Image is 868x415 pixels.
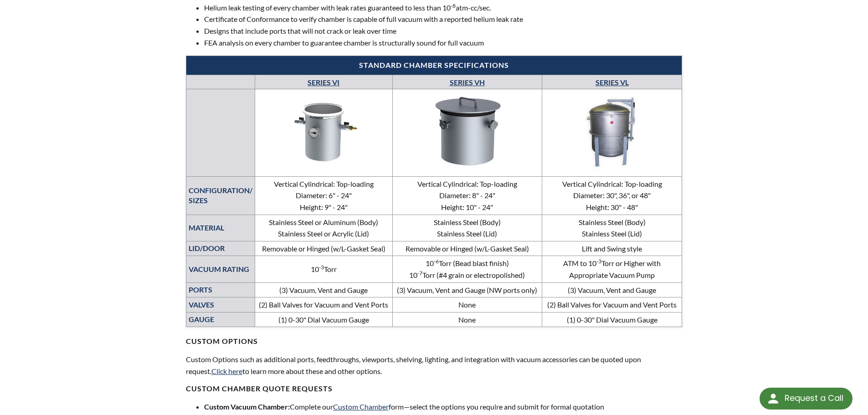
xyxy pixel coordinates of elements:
[255,176,392,215] td: Vertical Cylindrical: Top-loading Diameter: 6" - 24" Height: 9" - 24"
[204,37,683,49] li: FEA analysis on every chamber to guarantee chamber is structurally sound for full vacuum
[785,388,843,409] div: Request a Call
[417,270,422,277] sup: -7
[255,297,392,313] td: (2) Ball Valves for Vacuum and Vent Ports
[392,297,542,313] td: None
[542,215,682,241] td: Stainless Steel (Body) Stainless Steel (Lid)
[186,354,683,377] p: Custom Options such as additional ports, feedthroughs, viewports, shelving, lighting, and integra...
[255,312,392,327] td: (1) 0-30" Dial Vacuum Gauge
[542,176,682,215] td: Vertical Cylindrical: Top-loading Diameter: 30", 36", or 48" Height: 30" - 48"
[255,256,392,282] td: 10 Torr
[204,401,683,413] li: Complete our form—select the options you require and submit for formal quotation
[255,215,392,241] td: Stainless Steel or Aluminum (Body) Stainless Steel or Acrylic (Lid)
[186,297,255,313] th: VALVES
[204,2,683,14] li: Helium leak testing of every chamber with leak rates guaranteed to less than 10 atm-cc/sec.
[186,327,683,346] h4: CUSTOM OPTIONS
[186,384,683,394] h4: Custom chamber QUOTe requests
[450,78,485,87] a: SERIES VH
[392,241,542,256] td: Removable or Hinged (w/L-Gasket Seal)
[542,312,682,327] td: (1) 0-30" Dial Vacuum Gauge
[542,241,682,256] td: Lift and Swing style
[766,391,781,406] img: round button
[319,264,324,271] sup: -3
[392,312,542,327] td: None
[392,282,542,297] td: (3) Vacuum, Vent and Gauge (NW ports only)
[186,312,255,327] th: GAUGE
[186,176,255,215] th: CONFIGURATION/ SIZES
[191,61,678,70] h4: Standard Chamber Specifications
[451,2,456,9] sup: -8
[596,78,629,87] a: SERIES VL
[434,258,439,265] sup: -6
[204,402,290,411] strong: Custom Vacuum Chamber:
[186,215,255,241] th: MATERIAL
[760,388,853,410] div: Request a Call
[255,282,392,297] td: (3) Vacuum, Vent and Gauge
[211,367,242,375] a: Click here
[596,258,601,265] sup: -3
[392,256,542,282] td: 10 Torr (Bead blast finish) 10 Torr (#4 grain or electropolished)
[204,13,683,25] li: Certificate of Conformance to verify chamber is capable of full vacuum with a reported helium lea...
[542,282,682,297] td: (3) Vacuum, Vent and Gauge
[542,297,682,313] td: (2) Ball Valves for Vacuum and Vent Ports
[257,94,390,169] img: Series CC—Cube Chambers
[204,25,683,37] li: Designs that include ports that will not crack or leak over time
[308,78,339,87] a: SERIES VI
[333,402,389,411] a: Custom Chamber
[392,215,542,241] td: Stainless Steel (Body) Stainless Steel (Lid)
[255,241,392,256] td: Removable or Hinged (w/L-Gasket Seal)
[186,282,255,297] th: PORTS
[542,256,682,282] td: ATM to 10 Torr or Higher with Appropriate Vacuum Pump
[186,256,255,282] th: VACUUM RATING
[186,241,255,256] th: LID/DOOR
[392,176,542,215] td: Vertical Cylindrical: Top-loading Diameter: 8" - 24" Height: 10" - 24"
